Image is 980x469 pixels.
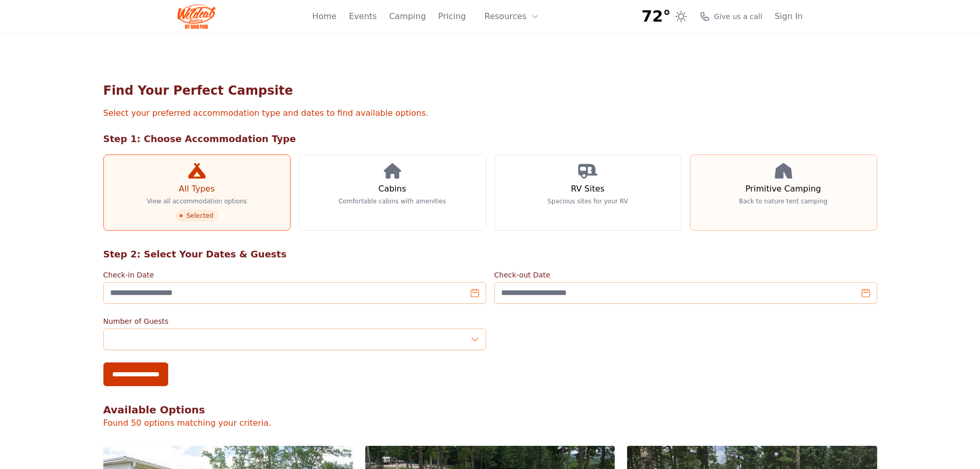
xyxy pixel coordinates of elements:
p: Back to nature tent camping [739,197,828,205]
a: Home [312,10,336,23]
a: Camping [389,10,425,23]
a: RV Sites Spacious sites for your RV [494,154,682,231]
label: Check-out Date [494,270,877,280]
h3: Primitive Camping [745,183,821,195]
p: Select your preferred accommodation type and dates to find available options. [103,107,877,119]
a: Pricing [438,10,466,23]
h3: Cabins [378,183,406,195]
span: Give us a call [714,11,762,22]
h2: Step 1: Choose Accommodation Type [103,132,877,146]
h3: All Types [179,183,215,195]
a: Cabins Comfortable cabins with amenities [299,154,486,231]
a: All Types View all accommodation options Selected [103,154,291,231]
a: Events [349,10,377,23]
a: Sign In [775,10,803,23]
img: Wildcat Logo [177,4,216,29]
p: Comfortable cabins with amenities [338,197,446,205]
h2: Step 2: Select Your Dates & Guests [103,247,877,262]
p: Spacious sites for your RV [547,197,628,205]
a: Primitive Camping Back to nature tent camping [690,154,877,231]
p: Found 50 options matching your criteria. [103,417,877,429]
label: Check-in Date [103,270,486,280]
label: Number of Guests [103,316,486,326]
span: 72° [642,7,671,26]
h3: RV Sites [571,183,604,195]
a: Give us a call [700,11,762,22]
p: View all accommodation options [147,197,247,205]
h1: Find Your Perfect Campsite [103,82,877,99]
span: Selected [176,210,217,222]
h2: Available Options [103,403,877,417]
button: Resources [478,6,545,27]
